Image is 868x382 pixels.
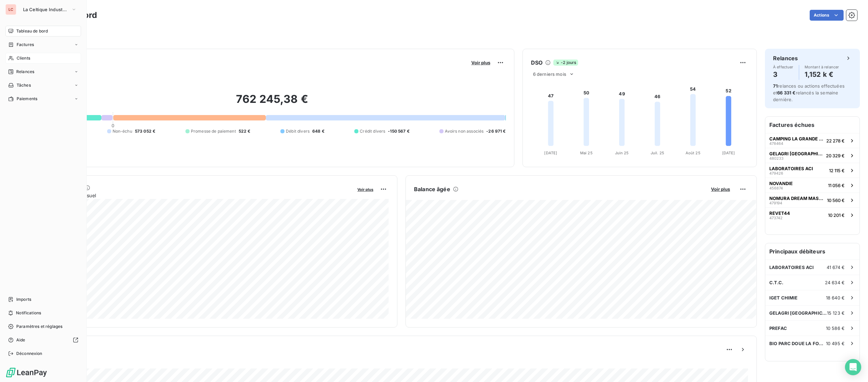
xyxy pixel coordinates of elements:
[17,55,30,61] span: Clients
[23,7,68,12] span: La Celtique Industrielle
[769,295,798,300] span: IGET CHIMIE
[312,128,324,134] span: 648 €
[769,186,783,190] span: 456874
[471,60,490,65] span: Voir plus
[769,166,813,171] span: LABORATOIRES ACI
[825,280,845,285] span: 24 634 €
[17,82,31,88] span: Tâches
[765,133,860,148] button: CAMPING LA GRANDE VEYIERE47846422 278 €
[777,90,795,95] span: 66 331 €
[765,193,860,207] button: NOMURA DREAM MASTER EUROPE47919410 560 €
[826,295,845,300] span: 18 640 €
[722,151,735,155] tspan: [DATE]
[769,210,790,216] span: REVET44
[533,71,566,77] span: 6 derniers mois
[17,96,37,102] span: Paiements
[5,4,16,15] div: LC
[486,128,506,134] span: -26 971 €
[769,201,782,205] span: 479194
[5,335,81,345] a: Aide
[773,54,798,62] h6: Relances
[16,337,25,343] span: Aide
[769,171,783,175] span: 479426
[17,42,34,48] span: Factures
[765,207,860,222] button: REVET4447374210 201 €
[827,310,845,316] span: 15 123 €
[113,128,132,134] span: Non-échu
[810,10,844,21] button: Actions
[16,296,31,302] span: Imports
[711,186,730,192] span: Voir plus
[685,151,700,155] tspan: Août 25
[826,138,845,143] span: 22 278 €
[769,156,784,160] span: 480233
[769,280,783,285] span: C.T.C.
[826,325,845,331] span: 10 586 €
[650,151,664,155] tspan: Juil. 25
[580,151,592,155] tspan: Mai 25
[845,359,861,375] div: Open Intercom Messenger
[38,92,506,113] h2: 762 245,38 €
[769,136,824,141] span: CAMPING LA GRANDE VEYIERE
[773,69,793,80] h4: 3
[773,83,778,89] span: 71
[827,198,845,203] span: 10 560 €
[769,265,814,270] span: LABORATOIRES ACI
[828,183,845,188] span: 11 056 €
[191,128,236,134] span: Promesse de paiement
[414,185,450,193] h6: Balance âgée
[16,69,34,75] span: Relances
[16,323,62,330] span: Paramètres et réglages
[765,117,860,133] h6: Factures échues
[239,128,251,134] span: 522 €
[805,65,839,69] span: Montant à relancer
[769,341,826,346] span: BIO PARC DOUE LA FONTAINE
[709,186,732,192] button: Voir plus
[16,351,42,357] span: Déconnexion
[16,28,48,34] span: Tableau de bord
[765,163,860,178] button: LABORATOIRES ACI47942612 115 €
[388,128,410,134] span: -150 567 €
[769,325,787,331] span: PREFAC
[355,186,375,192] button: Voir plus
[769,181,793,186] span: NOVANDIE
[469,60,492,66] button: Voir plus
[544,151,557,155] tspan: [DATE]
[531,59,542,67] h6: DSO
[357,187,373,192] span: Voir plus
[553,60,578,66] span: -2 jours
[445,128,484,134] span: Avoirs non associés
[805,69,839,80] h4: 1,152 k €
[826,153,845,158] span: 20 329 €
[135,128,155,134] span: 573 052 €
[769,196,824,201] span: NOMURA DREAM MASTER EUROPE
[360,128,385,134] span: Crédit divers
[829,168,845,173] span: 12 115 €
[826,341,845,346] span: 10 495 €
[828,212,845,218] span: 10 201 €
[286,128,310,134] span: Débit divers
[5,367,47,378] img: Logo LeanPay
[827,265,845,270] span: 41 674 €
[615,151,629,155] tspan: Juin 25
[765,178,860,193] button: NOVANDIE45687411 056 €
[765,243,860,260] h6: Principaux débiteurs
[773,65,793,69] span: À effectuer
[112,123,114,128] span: 0
[769,141,783,145] span: 478464
[38,192,353,199] span: Chiffre d'affaires mensuel
[769,310,827,316] span: GELAGRI [GEOGRAPHIC_DATA]
[765,148,860,163] button: GELAGRI [GEOGRAPHIC_DATA]48023320 329 €
[769,216,783,220] span: 473742
[16,310,41,316] span: Notifications
[769,151,823,156] span: GELAGRI [GEOGRAPHIC_DATA]
[773,83,845,102] span: relances ou actions effectuées et relancés la semaine dernière.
